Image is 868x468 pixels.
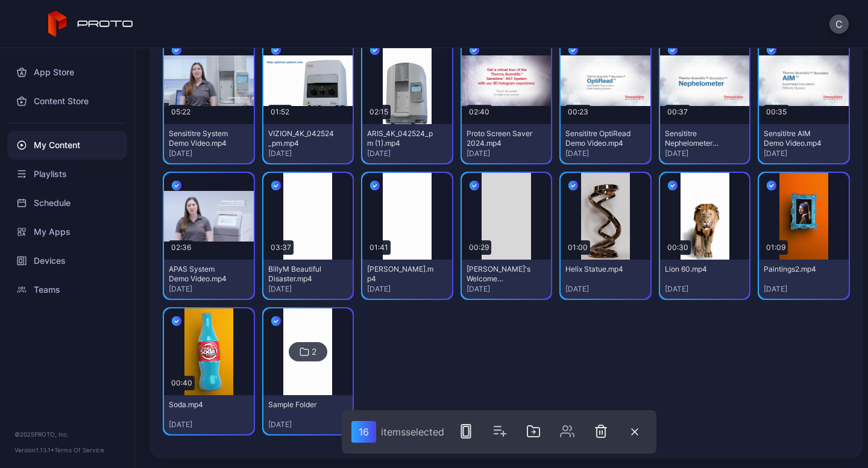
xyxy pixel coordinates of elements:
div: [DATE] [665,149,745,158]
div: [DATE] [169,420,249,429]
button: Proto Screen Saver 2024.mp4[DATE] [462,124,552,163]
button: [PERSON_NAME]'s Welcome Video.mp4[DATE] [462,260,552,299]
button: Sensititre System Demo Video.mp4[DATE] [164,124,254,163]
div: [DATE] [565,284,646,294]
div: © 2025 PROTO, Inc. [14,429,120,439]
button: Soda.mp4[DATE] [164,395,254,434]
div: [DATE] [268,284,348,294]
div: [DATE] [169,149,249,158]
div: Soda.mp4 [169,400,235,410]
div: [DATE] [467,284,547,294]
button: Sensititre OptiRead Demo Video.mp4[DATE] [561,124,650,163]
div: David's Welcome Video.mp4 [467,264,533,284]
button: Sensititre Nephelometer Demo Video.mp4[DATE] [660,124,750,163]
button: Sample Folder[DATE] [263,395,353,434]
div: [DATE] [169,284,249,294]
div: 16 [351,421,376,443]
button: Sensititre AIM Demo Video.mp4[DATE] [759,124,849,163]
div: VIZION_4K_042524_pm.mp4 [268,129,335,148]
button: APAS System Demo Video.mp4[DATE] [164,260,254,299]
span: Version 1.13.1 • [14,446,54,454]
button: Lion 60.mp4[DATE] [660,260,750,299]
div: [DATE] [665,284,745,294]
div: [DATE] [764,149,844,158]
div: APAS System Demo Video.mp4 [169,264,235,284]
div: [DATE] [764,284,844,294]
a: My Apps [7,217,127,246]
div: [DATE] [565,149,646,158]
div: Helix Statue.mp4 [565,264,632,274]
div: BillyM Silhouette.mp4 [367,264,433,284]
a: Playlists [7,160,127,189]
div: Proto Screen Saver 2024.mp4 [467,129,533,148]
div: Lion 60.mp4 [665,264,731,274]
a: Schedule [7,189,127,217]
div: BillyM Beautiful Disaster.mp4 [268,264,335,284]
div: [DATE] [268,149,348,158]
a: App Store [7,58,127,87]
button: ARIS_4K_042524_pm (1).mp4[DATE] [362,124,452,163]
div: [DATE] [367,149,447,158]
div: [DATE] [367,284,447,294]
a: Teams [7,275,127,304]
a: Content Store [7,87,127,116]
div: Paintings2.mp4 [764,264,830,274]
div: Sensititre Nephelometer Demo Video.mp4 [665,129,731,148]
a: My Content [7,131,127,160]
div: Sensititre OptiRead Demo Video.mp4 [565,129,632,148]
div: [DATE] [467,149,547,158]
button: BillyM Beautiful Disaster.mp4[DATE] [263,260,353,299]
button: C [829,14,849,34]
button: Paintings2.mp4[DATE] [759,260,849,299]
div: [DATE] [268,420,348,429]
button: [PERSON_NAME].mp4[DATE] [362,260,452,299]
div: Sensititre AIM Demo Video.mp4 [764,129,830,148]
button: Helix Statue.mp4[DATE] [561,260,650,299]
div: Sample Folder [268,400,335,410]
div: item s selected [381,426,444,438]
button: VIZION_4K_042524_pm.mp4[DATE] [263,124,353,163]
div: ARIS_4K_042524_pm (1).mp4 [367,129,433,148]
div: Sensititre System Demo Video.mp4 [169,129,235,148]
a: Devices [7,246,127,275]
a: Terms Of Service [54,446,104,454]
div: 2 [312,346,316,357]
